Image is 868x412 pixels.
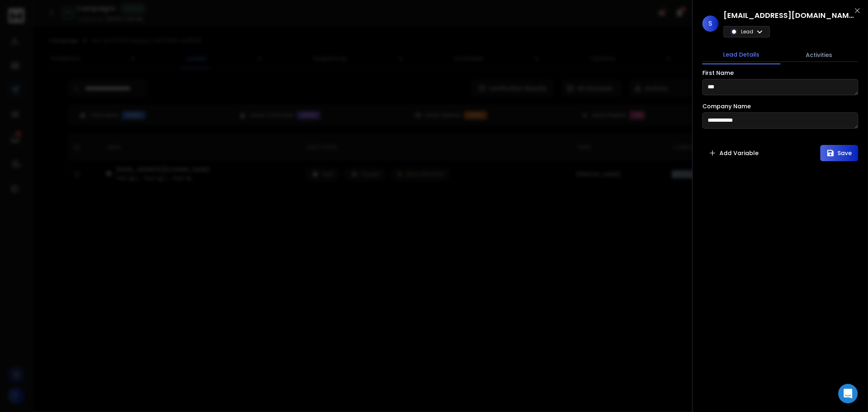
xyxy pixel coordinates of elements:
[724,10,854,21] h1: [EMAIL_ADDRESS][DOMAIN_NAME]
[781,46,859,64] button: Activities
[702,15,719,32] span: S
[741,28,753,35] p: Lead
[702,70,734,76] label: First Name
[702,46,781,64] button: Lead Details
[838,384,858,403] div: Open Intercom Messenger
[702,145,765,161] button: Add Variable
[702,103,751,109] label: Company Name
[820,145,858,161] button: Save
